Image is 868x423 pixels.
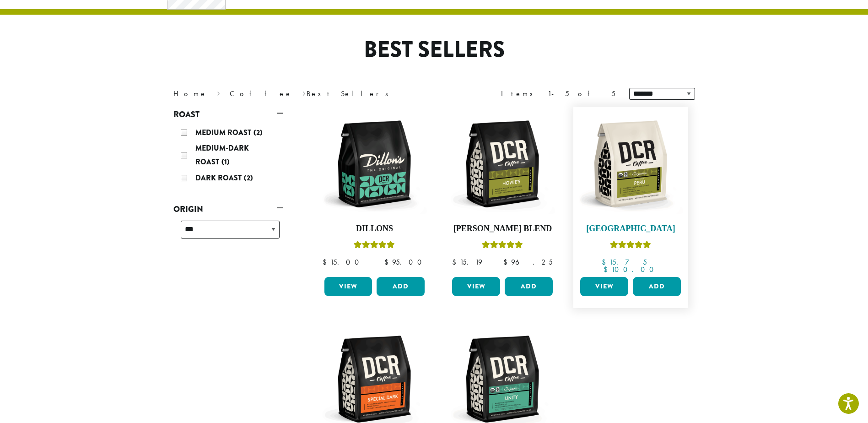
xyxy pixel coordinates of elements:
div: Origin [173,217,283,249]
img: DCR-12oz-FTO-Peru-Stock-scaled.png [578,111,683,217]
span: $ [503,257,511,267]
bdi: 100.00 [604,265,658,274]
span: – [491,257,495,267]
img: DCR-12oz-Dillons-Stock-scaled.png [322,111,427,217]
a: View [452,277,500,296]
a: DillonsRated 5.00 out of 5 [322,111,427,273]
a: Origin [173,201,283,217]
bdi: 15.75 [602,257,647,267]
h4: [PERSON_NAME] Blend [450,224,555,234]
div: Rated 4.67 out of 5 [482,239,523,253]
h4: Dillons [322,224,427,234]
a: [PERSON_NAME] BlendRated 4.67 out of 5 [450,111,555,273]
div: Items 1-5 of 5 [501,88,615,99]
img: DCR-12oz-Howies-Stock-scaled.png [450,111,555,217]
button: Add [633,277,681,296]
span: – [656,257,659,267]
bdi: 15.00 [323,257,363,267]
bdi: 95.00 [384,257,426,267]
a: [GEOGRAPHIC_DATA]Rated 4.83 out of 5 [578,111,683,273]
h4: [GEOGRAPHIC_DATA] [578,224,683,234]
a: View [580,277,628,296]
span: Medium-Dark Roast [195,143,249,167]
span: (2) [253,127,263,138]
a: Coffee [230,89,292,98]
div: Rated 5.00 out of 5 [354,239,395,253]
button: Add [505,277,553,296]
span: › [302,85,306,99]
button: Add [377,277,425,296]
a: View [324,277,372,296]
a: Home [173,89,207,98]
div: Rated 4.83 out of 5 [610,239,651,253]
span: $ [604,265,611,274]
bdi: 15.19 [452,257,482,267]
a: Roast [173,107,283,122]
h1: Best Sellers [167,37,702,63]
span: $ [452,257,460,267]
span: – [372,257,376,267]
span: $ [323,257,330,267]
span: Dark Roast [195,173,244,183]
span: (2) [244,173,253,183]
div: Roast [173,122,283,190]
span: › [217,85,220,99]
span: $ [384,257,392,267]
bdi: 96.25 [503,257,553,267]
span: Medium Roast [195,127,253,138]
nav: Breadcrumb [173,88,421,99]
span: $ [602,257,609,267]
span: (1) [221,157,230,167]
